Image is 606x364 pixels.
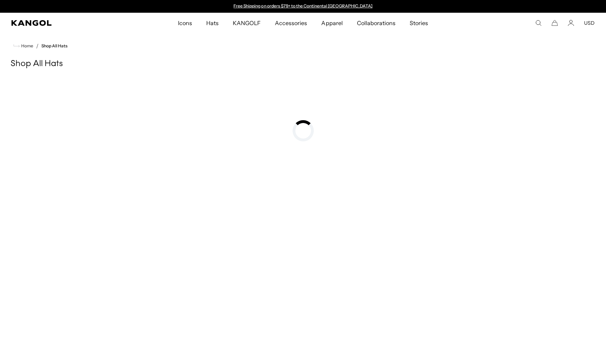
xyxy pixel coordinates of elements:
[178,13,192,33] span: Icons
[230,4,376,9] div: Announcement
[268,13,314,33] a: Accessories
[226,13,268,33] a: KANGOLF
[171,13,199,33] a: Icons
[403,13,435,33] a: Stories
[552,20,558,26] button: Cart
[314,13,350,33] a: Apparel
[230,4,376,9] slideshow-component: Announcement bar
[20,43,33,48] span: Home
[230,4,376,9] div: 1 of 2
[13,43,33,49] a: Home
[357,13,396,33] span: Collaborations
[41,43,68,48] a: Shop All Hats
[233,13,261,33] span: KANGOLF
[321,13,342,33] span: Apparel
[33,42,39,50] li: /
[11,59,595,69] h1: Shop All Hats
[568,20,574,26] a: Account
[206,13,219,33] span: Hats
[350,13,403,33] a: Collaborations
[199,13,226,33] a: Hats
[233,3,373,8] a: Free Shipping on orders $79+ to the Continental [GEOGRAPHIC_DATA]
[410,13,428,33] span: Stories
[535,20,542,26] summary: Search here
[584,20,595,26] button: USD
[11,20,117,26] a: Kangol
[275,13,307,33] span: Accessories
